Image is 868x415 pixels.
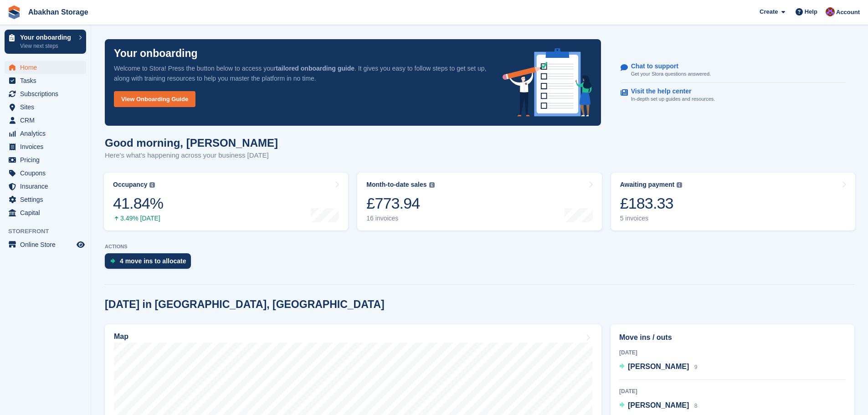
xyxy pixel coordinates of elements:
[113,215,163,222] div: 3.49% [DATE]
[149,182,155,188] img: icon-info-grey-7440780725fd019a000dd9b08b2336e03edf1995a4989e88bcd33f0948082b44.svg
[20,154,75,166] span: Pricing
[5,74,86,87] a: menu
[5,114,86,127] a: menu
[20,206,75,219] span: Capital
[75,239,86,250] a: Preview store
[5,238,86,251] a: menu
[429,182,435,188] img: icon-info-grey-7440780725fd019a000dd9b08b2336e03edf1995a4989e88bcd33f0948082b44.svg
[5,61,86,74] a: menu
[836,8,860,17] span: Account
[366,181,426,189] div: Month-to-date sales
[25,5,92,20] a: Abakhan Storage
[5,87,86,100] a: menu
[620,181,675,189] div: Awaiting payment
[20,61,75,74] span: Home
[619,387,846,395] div: [DATE]
[366,194,434,213] div: £773.94
[5,154,86,166] a: menu
[619,400,697,412] a: [PERSON_NAME] 8
[114,48,198,59] p: Your onboarding
[20,127,75,140] span: Analytics
[110,258,115,264] img: move_ins_to_allocate_icon-fdf77a2bb77ea45bf5b3d319d69a93e2d87916cf1d5bf7949dd705db3b84f3ca.svg
[5,167,86,179] a: menu
[631,62,704,70] p: Chat to support
[631,95,715,103] p: In-depth set up guides and resources.
[105,137,278,149] h1: Good morning, [PERSON_NAME]
[631,87,708,95] p: Visit the help center
[20,34,74,41] p: Your onboarding
[114,63,488,83] p: Welcome to Stora! Press the button below to access your . It gives you easy to follow steps to ge...
[677,182,682,188] img: icon-info-grey-7440780725fd019a000dd9b08b2336e03edf1995a4989e88bcd33f0948082b44.svg
[631,70,711,78] p: Get your Stora questions answered.
[20,167,75,179] span: Coupons
[20,238,75,251] span: Online Store
[8,227,91,236] span: Storefront
[628,401,689,409] span: [PERSON_NAME]
[5,206,86,219] a: menu
[20,42,74,50] p: View next steps
[105,253,195,273] a: 4 move ins to allocate
[5,193,86,206] a: menu
[619,361,697,373] a: [PERSON_NAME] 9
[805,7,817,16] span: Help
[20,114,75,127] span: CRM
[276,65,354,72] strong: tailored onboarding guide
[694,364,698,370] span: 9
[611,173,855,231] a: Awaiting payment £183.33 5 invoices
[5,180,86,193] a: menu
[105,298,385,311] h2: [DATE] in [GEOGRAPHIC_DATA], [GEOGRAPHIC_DATA]
[619,332,846,343] h2: Move ins / outs
[628,363,689,370] span: [PERSON_NAME]
[5,140,86,153] a: menu
[621,58,846,83] a: Chat to support Get your Stora questions answered.
[20,140,75,153] span: Invoices
[20,87,75,100] span: Subscriptions
[619,348,846,357] div: [DATE]
[5,30,86,54] a: Your onboarding View next steps
[826,7,835,16] img: William Abakhan
[20,101,75,113] span: Sites
[357,173,601,231] a: Month-to-date sales £773.94 16 invoices
[621,83,846,108] a: Visit the help center In-depth set up guides and resources.
[20,74,75,87] span: Tasks
[114,333,128,341] h2: Map
[113,181,147,189] div: Occupancy
[366,215,434,222] div: 16 invoices
[120,257,186,265] div: 4 move ins to allocate
[7,5,21,19] img: stora-icon-8386f47178a22dfd0bd8f6a31ec36ba5ce8667c1dd55bd0f319d3a0aa187defe.svg
[20,180,75,193] span: Insurance
[113,194,163,213] div: 41.84%
[760,7,778,16] span: Create
[114,91,195,107] a: View Onboarding Guide
[503,48,592,117] img: onboarding-info-6c161a55d2c0e0a8cae90662b2fe09162a5109e8cc188191df67fb4f79e88e88.svg
[105,150,278,161] p: Here's what's happening across your business [DATE]
[694,403,698,409] span: 8
[104,173,348,231] a: Occupancy 41.84% 3.49% [DATE]
[5,101,86,113] a: menu
[5,127,86,140] a: menu
[620,194,683,213] div: £183.33
[620,215,683,222] div: 5 invoices
[105,244,854,250] p: ACTIONS
[20,193,75,206] span: Settings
